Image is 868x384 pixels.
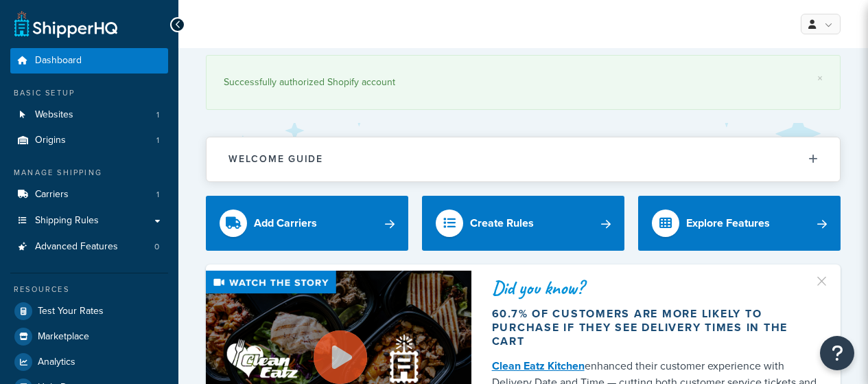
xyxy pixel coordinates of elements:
[10,234,168,260] li: Advanced Features
[10,182,168,207] a: Carriers1
[35,189,69,201] span: Carriers
[10,208,168,234] a: Shipping Rules
[10,234,168,260] a: Advanced Features0
[820,336,854,370] button: Open Resource Center
[10,350,168,374] a: Analytics
[422,196,624,251] a: Create Rules
[228,154,323,164] h2: Welcome Guide
[224,73,823,92] div: Successfully authorized Shopify account
[470,214,534,233] div: Create Rules
[156,109,159,121] span: 1
[35,55,82,67] span: Dashboard
[10,299,168,324] a: Test Your Rates
[10,87,168,99] div: Basic Setup
[10,182,168,207] li: Carriers
[686,214,770,233] div: Explore Features
[156,189,159,201] span: 1
[206,196,408,251] a: Add Carriers
[38,306,104,317] span: Test Your Rates
[492,278,820,297] div: Did you know?
[38,357,75,368] span: Analytics
[492,358,585,374] a: Clean Eatz Kitchen
[817,73,823,84] a: ×
[10,324,168,349] a: Marketplace
[10,284,168,295] div: Resources
[156,135,159,146] span: 1
[35,241,118,253] span: Advanced Features
[154,241,159,253] span: 0
[207,137,840,181] button: Welcome Guide
[10,48,168,74] a: Dashboard
[35,135,66,146] span: Origins
[10,102,168,128] a: Websites1
[10,167,168,179] div: Manage Shipping
[10,102,168,128] li: Websites
[492,307,820,348] div: 60.7% of customers are more likely to purchase if they see delivery times in the cart
[35,215,99,227] span: Shipping Rules
[10,128,168,153] a: Origins1
[38,331,89,343] span: Marketplace
[10,128,168,153] li: Origins
[638,196,841,251] a: Explore Features
[35,109,73,121] span: Websites
[254,214,317,233] div: Add Carriers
